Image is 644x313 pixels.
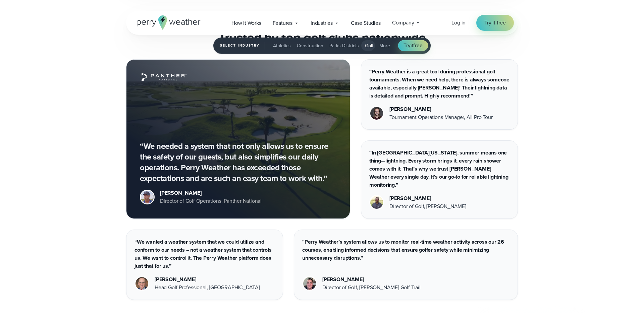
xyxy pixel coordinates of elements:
[345,16,386,30] a: Case Studies
[140,73,194,81] img: Panther National Golf Club Logo
[273,19,292,27] span: Features
[404,42,422,50] span: Try free
[302,238,504,262] span: “Perry Weather’s system allows us to monitor real-time weather activity across our 26 courses, en...
[377,40,393,51] button: More
[369,68,509,100] p: “Perry Weather is a great tool during professional golf tournaments. When we need help, there is ...
[220,42,265,50] span: Select Industry
[141,191,154,203] img: Tom Dyer - Panther National Golf
[329,42,359,49] span: Parks Districts
[389,105,492,113] div: [PERSON_NAME]
[226,16,267,30] a: How it Works
[476,15,514,31] a: Try it free
[322,275,421,284] div: [PERSON_NAME]
[231,19,261,27] span: How it Works
[411,42,414,49] span: it
[370,107,383,120] img: All Pro Tour Headshot
[351,19,381,27] span: Case Studies
[270,40,293,51] button: Athletics
[389,194,466,202] div: [PERSON_NAME]
[398,40,428,51] a: Tryitfree
[365,42,373,49] span: Golf
[451,19,466,27] a: Log in
[155,284,260,292] div: Head Golf Professional, [GEOGRAPHIC_DATA]
[160,197,262,205] div: Director of Golf Operations, Panther National
[302,238,509,262] p: ​ ​
[140,141,336,184] p: “We needed a system that not only allows us to ensure the safety of our guests, but also simplifi...
[327,40,362,51] button: Parks Districts
[297,42,323,49] span: Construction
[369,149,509,189] p: “In [GEOGRAPHIC_DATA][US_STATE], summer means one thing—lightning. Every storm brings it, every r...
[392,19,414,27] span: Company
[155,275,260,284] div: [PERSON_NAME]
[311,19,333,27] span: Industries
[294,40,326,51] button: Construction
[135,238,275,270] p: “We wanted a weather system that we could utilize and conform to our needs – not a weather system...
[389,202,466,210] div: Director of Golf, [PERSON_NAME]
[322,284,421,292] div: Director of Golf, [PERSON_NAME] Golf Trail
[362,40,376,51] button: Golf
[273,42,291,49] span: Athletics
[484,19,506,27] span: Try it free
[379,42,390,49] span: More
[389,113,492,121] div: Tournament Operations Manager, All Pro Tour
[160,189,262,197] div: [PERSON_NAME]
